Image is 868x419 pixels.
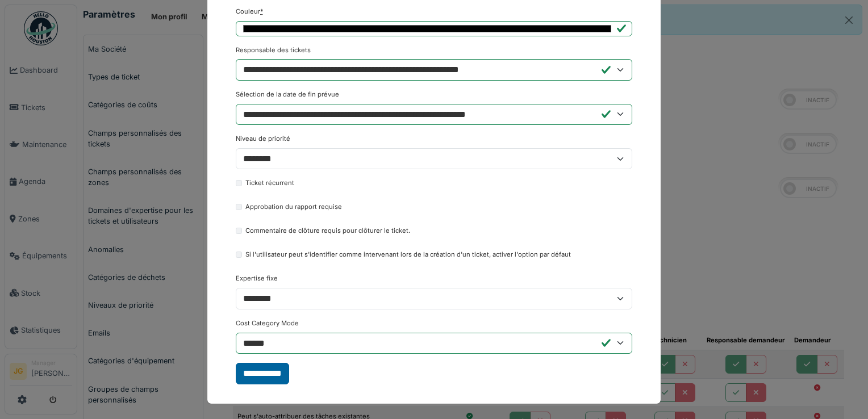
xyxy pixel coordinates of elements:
label: Couleur [236,7,264,16]
label: Approbation du rapport requise [245,202,342,212]
label: Si l'utilisateur peut s'identifier comme intervenant lors de la création d'un ticket, activer l'o... [245,250,571,259]
label: Responsable des tickets [236,45,311,55]
label: Ticket récurrent [245,178,294,188]
span: translation missing: fr.report_type.cost_category_mode [236,319,299,327]
abbr: Requis [260,7,264,15]
label: Expertise fixe [236,274,278,283]
label: Niveau de priorité [236,134,290,144]
label: Commentaire de clôture requis pour clôturer le ticket. [245,226,410,236]
label: Sélection de la date de fin prévue [236,90,339,99]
